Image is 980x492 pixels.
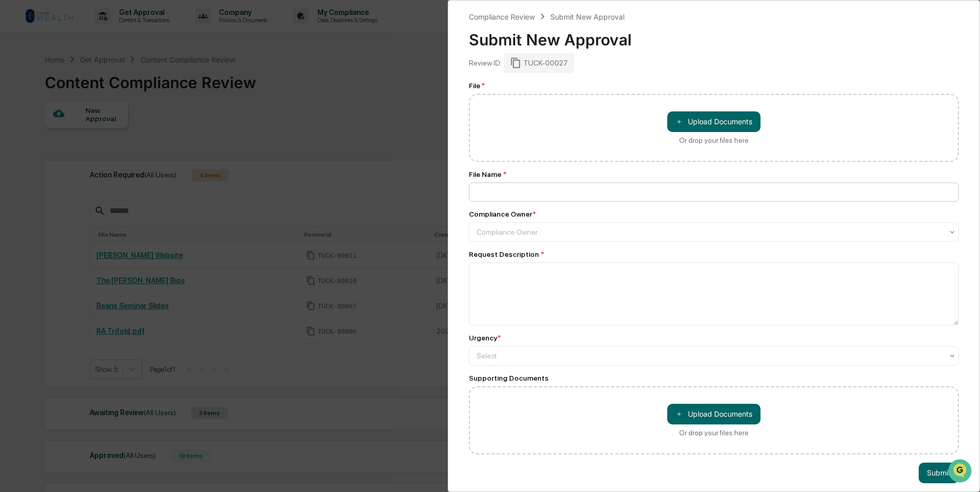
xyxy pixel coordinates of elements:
[73,174,125,183] a: Powered byPylon
[21,130,66,140] span: Preclearance
[667,404,761,424] button: Or drop your files here
[469,22,959,49] div: Submit New Approval
[103,175,125,183] span: Pylon
[175,82,188,94] button: Start new chat
[21,150,65,160] span: Data Lookup
[469,81,959,90] div: File
[469,59,502,67] div: Review ID:
[469,374,959,382] div: Supporting Documents
[469,170,959,178] div: File Name
[667,111,761,132] button: Or drop your files here
[504,53,574,73] div: TUCK-00027
[6,126,71,144] a: 🖐️Preclearance
[35,89,130,97] div: We're available if you need us!
[85,130,128,140] span: Attestations
[71,126,132,144] a: 🗄️Attestations
[675,117,683,126] span: ＋
[10,79,29,97] img: 1746055101610-c473b297-6a78-478c-a979-82029cc54cd1
[10,131,19,139] div: 🖐️
[35,79,169,89] div: Start new chat
[469,334,501,342] div: Urgency
[550,12,624,21] div: Submit New Approval
[10,151,19,159] div: 🔎
[469,12,535,21] div: Compliance Review
[75,131,83,139] div: 🗄️
[919,463,959,483] button: Submit
[679,136,749,144] div: Or drop your files here
[947,458,975,486] iframe: Open customer support
[469,210,536,218] div: Compliance Owner
[469,250,959,258] div: Request Description
[679,429,749,437] div: Or drop your files here
[675,409,683,419] span: ＋
[6,145,69,164] a: 🔎Data Lookup
[10,22,188,38] p: How can we help?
